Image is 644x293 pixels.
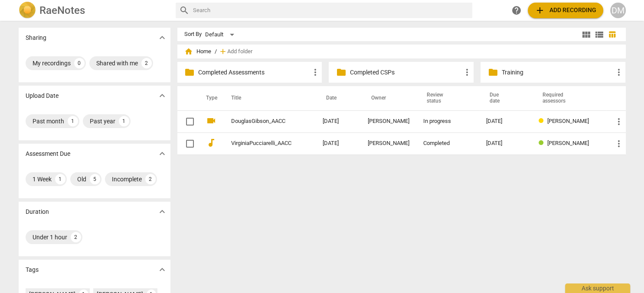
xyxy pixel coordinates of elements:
div: Default [205,28,237,42]
span: expand_more [157,90,167,101]
a: LogoRaeNotes [19,2,169,19]
th: Review status [416,86,480,110]
span: add [535,5,545,16]
div: [PERSON_NAME] [368,118,409,125]
th: Title [221,86,316,110]
div: Old [77,175,86,184]
span: expand_more [157,206,167,217]
p: Sharing [26,33,46,42]
p: Training [501,68,613,77]
span: folder [336,67,346,77]
span: Home [184,47,211,56]
span: Add recording [535,5,596,16]
span: more_vert [310,67,320,77]
button: Show more [156,147,169,160]
th: Owner [361,86,416,110]
div: My recordings [33,59,71,68]
button: List view [593,28,606,41]
p: Duration [26,207,49,216]
div: Sort By [184,31,202,38]
td: [DATE] [316,110,361,132]
span: videocam [206,116,216,126]
th: Required assessors [532,86,606,110]
div: 2 [141,58,152,68]
div: Past month [33,117,64,126]
button: Upload [528,3,603,18]
span: table_chart [608,30,616,39]
div: 1 [119,116,129,126]
span: more_vert [614,116,624,127]
span: view_list [594,29,605,40]
div: Shared with me [96,59,138,68]
span: help [511,5,522,16]
button: Tile view [580,28,593,41]
span: more_vert [613,67,624,77]
span: more_vert [614,138,624,149]
div: [DATE] [486,118,525,125]
button: Show more [156,89,169,102]
a: DouglasGibson_AACC [231,118,291,125]
span: more_vert [461,67,472,77]
span: folder [184,67,195,77]
button: Table view [606,28,619,41]
div: 5 [90,174,100,184]
div: [DATE] [486,140,525,147]
th: Due date [479,86,532,110]
span: Add folder [227,48,252,55]
span: / [215,48,217,55]
div: [PERSON_NAME] [368,140,409,147]
div: Incomplete [112,175,142,184]
div: Completed [423,140,473,147]
div: In progress [423,118,473,125]
div: Under 1 hour [33,233,67,241]
h2: RaeNotes [39,4,85,16]
button: Show more [156,263,169,276]
span: expand_more [157,264,167,275]
div: Ask support [565,283,630,293]
p: Completed Assessments [198,68,310,77]
div: 2 [71,232,81,242]
th: Date [316,86,361,110]
img: Logo [19,2,36,19]
th: Type [199,86,221,110]
button: Show more [156,205,169,218]
span: [PERSON_NAME] [547,118,588,124]
span: expand_more [157,148,167,159]
span: expand_more [157,32,167,43]
a: Help [509,3,524,18]
span: add [219,47,227,56]
button: DM [610,3,626,18]
span: [PERSON_NAME] [547,140,588,146]
p: Completed CSPs [350,68,461,77]
p: Tags [26,265,39,274]
p: Upload Date [26,91,59,100]
div: 1 [68,116,78,126]
p: Assessment Due [26,149,70,158]
span: search [179,5,190,16]
div: Past year [90,117,115,126]
a: VirginiaPucciarelli_AACC [231,140,291,147]
div: 1 [55,174,65,184]
td: [DATE] [316,132,361,155]
span: home [184,47,193,56]
span: folder [487,67,498,77]
span: view_module [581,29,592,40]
div: 0 [74,58,85,68]
span: Review status: in progress [539,118,547,124]
div: 1 Week [33,175,52,184]
input: Search [193,3,469,17]
span: audiotrack [206,138,216,148]
span: Review status: completed [539,140,547,146]
button: Show more [156,31,169,44]
div: 2 [145,174,156,184]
